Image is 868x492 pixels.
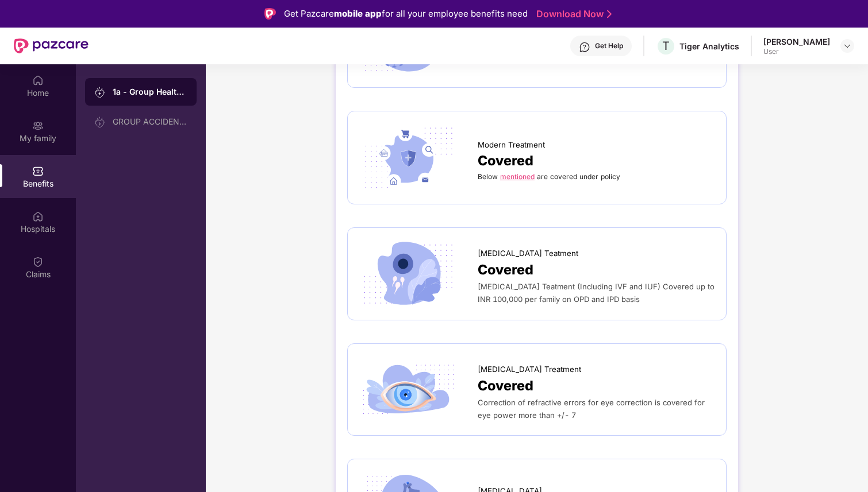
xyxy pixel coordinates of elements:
[32,120,44,131] img: svg+xml;base64,PHN2ZyB3aWR0aD0iMjAiIGhlaWdodD0iMjAiIHZpZXdCb3g9IjAgMCAyMCAyMCIgZmlsbD0ibm9uZSIgeG...
[763,47,830,56] div: User
[500,172,535,181] a: mentioned
[32,75,44,86] img: svg+xml;base64,PHN2ZyBpZD0iSG9tZSIgeG1sbnM9Imh0dHA6Ly93d3cudzMub3JnLzIwMDAvc3ZnIiB3aWR0aD0iMjAiIG...
[14,38,89,53] img: New Pazcare Logo
[264,8,276,20] img: Logo
[478,282,715,304] span: [MEDICAL_DATA] Teatment (Including IVF and IUF) Covered up to INR 100,000 per family on OPD and I...
[113,117,187,126] div: GROUP ACCIDENTAL INSURANCE
[32,165,44,177] img: svg+xml;base64,PHN2ZyBpZD0iQmVuZWZpdHMiIHhtbG5zPSJodHRwOi8vd3d3LnczLm9yZy8yMDAwL3N2ZyIgd2lkdGg9Ij...
[478,150,533,172] span: Covered
[478,363,581,375] span: [MEDICAL_DATA] Treatment
[478,259,533,281] span: Covered
[843,41,852,51] img: svg+xml;base64,PHN2ZyBpZD0iRHJvcGRvd24tMzJ4MzIiIHhtbG5zPSJodHRwOi8vd3d3LnczLm9yZy8yMDAwL3N2ZyIgd2...
[94,117,106,128] img: svg+xml;base64,PHN2ZyB3aWR0aD0iMjAiIGhlaWdodD0iMjAiIHZpZXdCb3g9IjAgMCAyMCAyMCIgZmlsbD0ibm9uZSIgeG...
[595,41,623,51] div: Get Help
[679,41,739,52] div: Tiger Analytics
[32,256,44,268] img: svg+xml;base64,PHN2ZyBpZD0iQ2xhaW0iIHhtbG5zPSJodHRwOi8vd3d3LnczLm9yZy8yMDAwL3N2ZyIgd2lkdGg9IjIwIi...
[601,172,620,181] span: policy
[478,247,578,259] span: [MEDICAL_DATA] Teatment
[579,41,590,53] img: svg+xml;base64,PHN2ZyBpZD0iSGVscC0zMngzMiIgeG1sbnM9Imh0dHA6Ly93d3cudzMub3JnLzIwMDAvc3ZnIiB3aWR0aD...
[359,123,458,192] img: icon
[763,36,830,47] div: [PERSON_NAME]
[334,8,382,19] strong: mobile app
[537,172,548,181] span: are
[579,172,598,181] span: under
[113,86,187,98] div: 1a - Group Health Insurance
[32,211,44,222] img: svg+xml;base64,PHN2ZyBpZD0iSG9zcGl0YWxzIiB4bWxucz0iaHR0cDovL3d3dy53My5vcmcvMjAwMC9zdmciIHdpZHRoPS...
[662,39,670,53] span: T
[478,139,545,151] span: Modern Treatment
[550,172,577,181] span: covered
[359,239,458,308] img: icon
[284,7,528,21] div: Get Pazcare for all your employee benefits need
[478,398,705,420] span: Correction of refractive errors for eye correction is covered for eye power more than +/- 7
[94,87,106,98] img: svg+xml;base64,PHN2ZyB3aWR0aD0iMjAiIGhlaWdodD0iMjAiIHZpZXdCb3g9IjAgMCAyMCAyMCIgZmlsbD0ibm9uZSIgeG...
[478,375,533,397] span: Covered
[607,8,612,20] img: Stroke
[478,172,498,181] span: Below
[359,355,458,424] img: icon
[536,8,608,20] a: Download Now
